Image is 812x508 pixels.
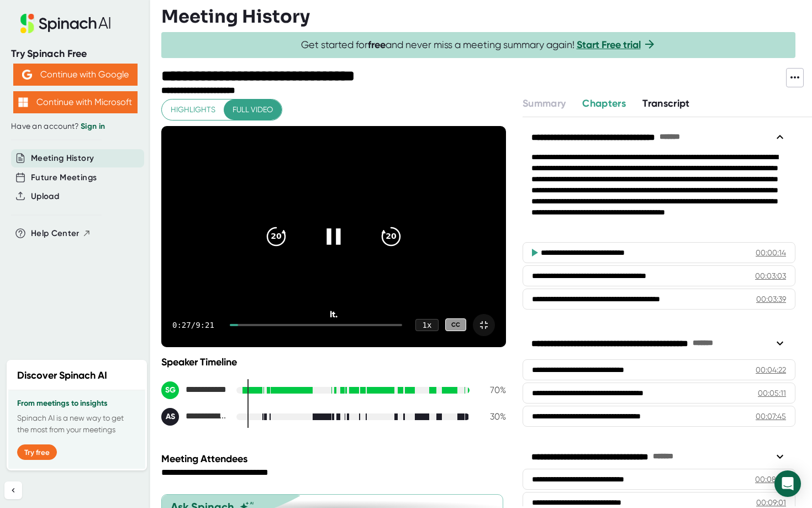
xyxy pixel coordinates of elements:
[196,309,471,320] div: It.
[577,39,641,51] a: Start Free trial
[11,48,139,60] div: Try Spinach Free
[233,103,273,117] span: Full video
[582,97,626,109] span: Chapters
[523,97,566,109] span: Summary
[642,97,690,109] span: Transcript
[478,385,506,395] div: 70 %
[161,408,228,426] div: Alignity Solutions
[161,453,509,465] div: Meeting Attendees
[31,227,91,240] button: Help Center
[161,356,506,368] div: Speaker Timeline
[17,412,136,436] p: Spinach AI is a new way to get the most from your meetings
[582,96,626,111] button: Chapters
[31,190,59,203] button: Upload
[756,247,786,258] div: 00:00:14
[756,497,786,508] div: 00:09:01
[755,474,786,485] div: 00:08:52
[172,321,217,329] div: 0:27 / 9:21
[17,399,136,408] h3: From meetings to insights
[161,6,310,27] h3: Meeting History
[755,270,786,281] div: 00:03:03
[31,152,94,165] button: Meeting History
[171,103,215,117] span: Highlights
[758,387,786,399] div: 00:05:11
[11,122,139,132] div: Have an account?
[17,444,57,460] button: Try free
[13,64,138,86] button: Continue with Google
[17,368,107,383] h2: Discover Spinach AI
[301,39,656,51] span: Get started for and never miss a meeting summary again!
[756,364,786,375] div: 00:04:22
[415,319,439,331] div: 1 x
[13,91,138,113] button: Continue with Microsoft
[642,96,690,111] button: Transcript
[161,381,228,399] div: Saiteja Goud
[81,122,105,131] a: Sign in
[4,481,22,499] button: Collapse sidebar
[756,294,786,305] div: 00:03:39
[22,70,32,80] img: Aehbyd4JwY73AAAAAElFTkSuQmCC
[31,227,80,240] span: Help Center
[523,96,566,111] button: Summary
[161,381,179,399] div: SG
[478,411,506,422] div: 30 %
[224,99,282,120] button: Full video
[774,470,801,497] div: Open Intercom Messenger
[756,411,786,422] div: 00:07:45
[162,99,224,120] button: Highlights
[31,171,97,184] button: Future Meetings
[161,408,179,426] div: AS
[445,318,466,331] div: CC
[368,39,386,51] b: free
